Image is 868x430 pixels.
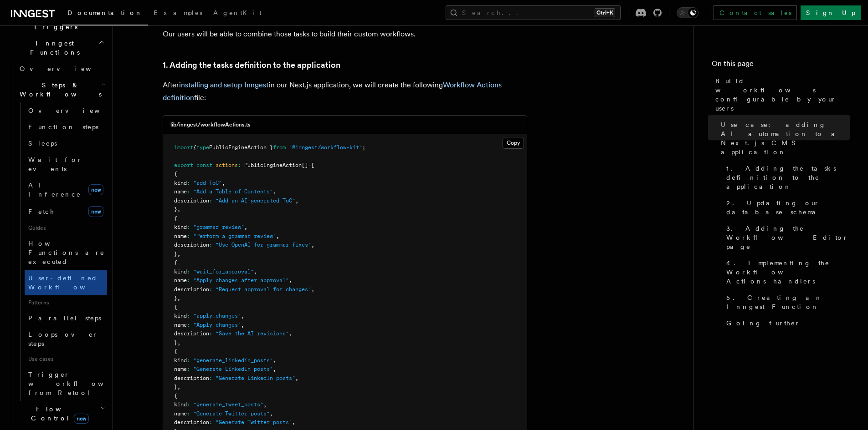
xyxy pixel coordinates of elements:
span: , [311,286,314,293]
span: new [74,414,89,424]
span: 4. Implementing the Workflow Actions handlers [726,258,850,286]
span: Flow Control [16,405,100,423]
a: Overview [25,102,107,119]
span: : [209,242,212,248]
span: new [88,206,103,217]
span: name [174,366,187,372]
span: , [311,242,314,248]
span: Going further [726,319,800,328]
a: Loops over steps [25,326,107,352]
span: Wait for events [28,156,82,172]
a: Use case: adding AI automation to a Next.js CMS application [717,116,850,160]
div: Steps & Workflows [16,102,107,401]
span: Trigger workflows from Retool [28,371,128,396]
span: { [193,144,196,151]
a: 5. Creating an Inngest Function [723,289,850,315]
span: User-defined Workflows [28,274,110,291]
span: : [187,322,190,328]
span: kind [174,401,187,408]
h3: lib/inngest/workflowActions.ts [170,121,251,128]
button: Steps & Workflows [16,77,107,102]
span: kind [174,313,187,319]
span: Overview [28,107,122,114]
a: 1. Adding the tasks definition to the application [723,160,850,195]
span: "add_ToC" [193,180,222,186]
a: Examples [148,3,208,25]
h4: On this page [712,58,850,73]
span: , [295,197,298,204]
span: } [174,339,177,346]
span: { [174,215,177,222]
button: Inngest Functions [7,35,107,61]
span: , [295,375,298,381]
span: description [174,330,209,337]
a: installing and setup Inngest [179,81,269,89]
span: : [187,277,190,283]
span: "Add a Table of Contents" [193,188,273,195]
span: 5. Creating an Inngest Function [726,293,850,311]
a: Fetchnew [25,202,107,221]
span: Loops over steps [28,331,98,347]
span: : [209,419,212,425]
a: 2. Updating our database schema [723,195,850,220]
span: Patterns [25,295,107,310]
span: , [292,419,295,425]
span: } [174,206,177,212]
span: , [270,410,273,417]
span: "Apply changes" [193,322,241,328]
span: [ [311,162,314,168]
span: , [263,401,267,408]
span: 1. Adding the tasks definition to the application [726,164,850,191]
span: name [174,233,187,239]
span: : [187,268,190,275]
span: : [209,375,212,381]
span: Use case: adding AI automation to a Next.js CMS application [721,120,850,157]
span: description [174,419,209,425]
span: import [174,144,193,151]
span: AI Inference [28,182,81,198]
span: , [177,251,180,257]
a: Trigger workflows from Retool [25,366,107,401]
a: Contact sales [714,5,797,20]
span: name [174,410,187,417]
span: , [289,277,292,283]
span: name [174,322,187,328]
span: kind [174,224,187,230]
span: : [209,330,212,337]
span: , [254,268,257,275]
a: User-defined Workflows [25,270,107,295]
span: , [273,188,276,195]
p: After in our Next.js application, we will create the following file: [163,79,527,104]
span: "Perform a grammar review" [193,233,276,239]
span: Guides [25,221,107,235]
span: , [289,330,292,337]
span: const [196,162,212,168]
span: : [187,188,190,195]
span: "Use OpenAI for grammar fixes" [216,242,311,248]
span: name [174,188,187,195]
span: Documentation [67,9,143,16]
span: : [187,233,190,239]
span: "wait_for_approval" [193,268,254,275]
a: How Functions are executed [25,235,107,270]
a: Workflow Actions definition [163,81,502,102]
span: : [209,286,212,293]
span: , [273,366,276,372]
span: "grammar_review" [193,224,244,230]
a: Overview [16,61,107,77]
span: "Generate Twitter posts" [216,419,292,425]
a: 4. Implementing the Workflow Actions handlers [723,255,850,289]
span: description [174,375,209,381]
span: "generate_tweet_posts" [193,401,263,408]
span: AgentKit [213,9,262,16]
span: Examples [154,9,202,16]
span: Overview [20,65,113,72]
p: Our users will be able to combine those tasks to build their custom workflows. [163,28,527,40]
span: "Generate LinkedIn posts" [193,366,273,372]
span: ; [362,144,365,151]
span: } [174,384,177,390]
span: "Request approval for changes" [216,286,311,293]
span: { [174,393,177,399]
span: description [174,197,209,204]
a: 3. Adding the Workflow Editor page [723,220,850,255]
